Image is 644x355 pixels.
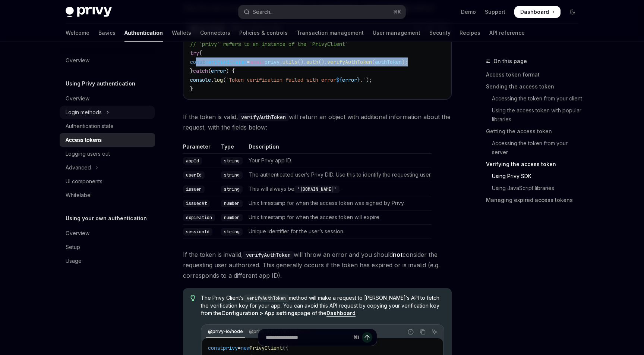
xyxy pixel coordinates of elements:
span: } [190,85,193,92]
a: Overview [60,54,155,67]
div: UI components [66,177,102,186]
a: Dashboard [326,310,356,317]
a: API reference [489,24,525,42]
div: Setup [66,243,80,252]
a: Using Privy SDK [486,170,584,182]
button: Copy the contents from the code block [418,327,427,337]
span: If the token is valid, will return an object with additional information about the request, with ... [183,112,452,133]
h5: Using Privy authentication [66,79,135,88]
span: (). [318,59,327,65]
div: Logging users out [66,149,110,158]
span: try [190,50,199,56]
span: auth [306,59,318,65]
div: Search... [253,7,274,16]
a: Accessing the token from your client [486,93,584,105]
a: Access token format [486,69,584,81]
span: authToken [375,59,402,65]
td: Unix timestamp for when the access token was signed by Privy. [246,196,432,210]
code: string [221,157,243,165]
button: Ask AI [430,327,439,337]
span: } [190,68,193,74]
div: Overview [66,229,89,238]
span: await [250,59,265,65]
a: Accessing the token from your server [486,137,584,158]
code: number [221,200,243,207]
span: error [342,77,357,83]
span: privy [265,59,280,65]
span: = [247,59,250,65]
td: Unique identifier for the user’s session. [246,224,432,239]
a: UI components [60,175,155,188]
span: ); [402,59,408,65]
a: Support [485,8,505,16]
span: `Token verification failed with error [226,77,336,83]
div: Login methods [66,108,102,117]
code: verifyAuthToken [238,113,289,121]
span: . [280,59,282,65]
span: (). [297,59,306,65]
div: @privy-io/node [206,327,245,336]
span: verifyAuthToken [327,59,372,65]
button: Open search [239,5,405,19]
span: If the token is invalid, will throw an error and you should consider the requesting user authoriz... [183,249,452,281]
button: Toggle dark mode [566,6,578,18]
td: Unix timestamp for when the access token will expire. [246,210,432,224]
div: Whitelabel [66,191,92,200]
span: { [199,50,202,56]
a: Using the access token with popular libraries [486,105,584,125]
td: This will always be . [246,182,432,196]
a: Overview [60,227,155,240]
a: Getting the access token [486,125,584,137]
strong: not [393,251,402,258]
a: Transaction management [297,24,364,42]
code: expiration [183,214,215,221]
button: Toggle Login methods section [60,106,155,119]
a: Wallets [172,24,191,42]
a: Dashboard [514,6,561,18]
a: Access tokens [60,133,155,147]
span: log [214,77,223,83]
td: The authenticated user’s Privy DID. Use this to identify the requesting user. [246,168,432,182]
span: utils [282,59,297,65]
div: Advanced [66,163,91,172]
input: Ask a question... [266,329,350,346]
a: Verifying the access token [486,158,584,170]
code: number [221,214,243,221]
button: Toggle Advanced section [60,161,155,174]
div: Usage [66,256,82,265]
span: console [190,77,211,83]
span: The Privy Client’s method will make a request to [PERSON_NAME]’s API to fetch the verification ke... [201,294,444,317]
span: ⌘ K [393,9,401,15]
code: verifyAuthToken [243,251,294,259]
th: Type [218,143,246,154]
a: Basics [98,24,116,42]
code: issuedAt [183,200,210,207]
th: Description [246,143,432,154]
a: Usage [60,254,155,268]
div: Overview [66,94,89,103]
a: Demo [461,8,476,16]
a: Welcome [66,24,89,42]
div: Overview [66,56,89,65]
code: string [221,171,243,179]
a: User management [373,24,420,42]
code: '[DOMAIN_NAME]' [294,186,340,193]
a: Policies & controls [239,24,288,42]
span: ( [372,59,375,65]
a: Overview [60,92,155,105]
span: verifiedClaims [205,59,247,65]
span: ${ [336,77,342,83]
span: catch [193,68,208,74]
code: string [221,186,243,193]
div: @privy-io/server-auth [247,327,301,336]
div: Access tokens [66,136,102,144]
code: issuer [183,186,205,193]
span: ( [208,68,211,74]
a: Connectors [200,24,230,42]
code: string [221,228,243,236]
a: Managing expired access tokens [486,194,584,206]
a: Authentication [124,24,163,42]
button: Report incorrect code [406,327,416,337]
span: . [211,77,214,83]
